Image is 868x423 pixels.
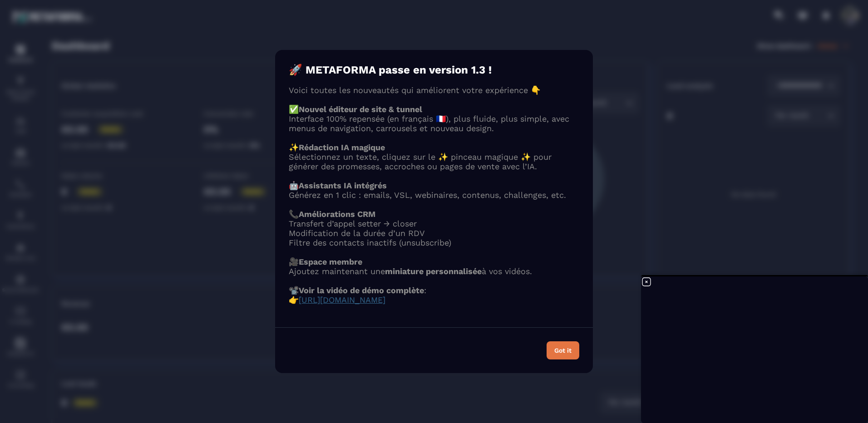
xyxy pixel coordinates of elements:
[289,238,579,247] li: Filtre des contacts inactifs (unsubscribe)
[289,85,579,95] p: Voici toutes les nouveautés qui améliorent votre expérience 👇
[299,104,422,114] strong: Nouvel éditeur de site & tunnel
[289,285,579,295] p: 📽️ :
[289,209,579,219] p: 📞
[289,143,579,152] p: ✨
[547,341,579,359] button: Got it
[289,181,579,190] p: 🤖
[289,295,579,305] p: 👉
[554,347,572,354] div: Got it
[289,257,579,266] p: 🎥
[385,266,482,276] strong: miniature personnalisée
[289,228,579,238] li: Modification de la durée d’un RDV
[289,114,579,133] p: Interface 100% repensée (en français 🇫🇷), plus fluide, plus simple, avec menus de navigation, car...
[299,285,424,295] strong: Voir la vidéo de démo complète
[299,143,385,152] strong: Rédaction IA magique
[299,295,385,305] a: [URL][DOMAIN_NAME]
[289,219,579,228] li: Transfert d’appel setter → closer
[289,266,579,276] p: Ajoutez maintenant une à vos vidéos.
[299,257,362,266] strong: Espace membre
[289,190,579,200] p: Générez en 1 clic : emails, VSL, webinaires, contenus, challenges, etc.
[289,104,579,114] p: ✅
[289,152,579,171] p: Sélectionnez un texte, cliquez sur le ✨ pinceau magique ✨ pour générer des promesses, accroches o...
[299,209,375,219] strong: Améliorations CRM
[289,64,579,76] h4: 🚀 METAFORMA passe en version 1.3 !
[299,181,387,190] strong: Assistants IA intégrés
